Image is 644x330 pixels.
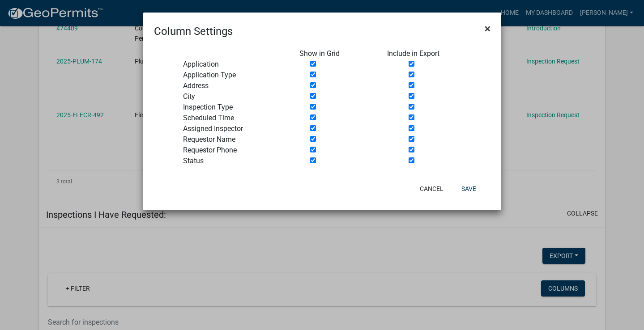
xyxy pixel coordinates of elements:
[478,16,498,41] button: Close
[176,59,293,70] div: Application
[176,113,293,123] div: Scheduled Time
[413,181,451,197] button: Cancel
[176,102,293,113] div: Inspection Type
[485,22,490,35] span: ×
[154,23,233,39] h4: Column Settings
[176,91,293,102] div: City
[176,123,293,134] div: Assigned Inspector
[380,48,468,59] div: Include in Export
[176,156,293,166] div: Status
[176,80,293,91] div: Address
[176,145,293,156] div: Requestor Phone
[454,181,483,197] button: Save
[293,48,380,59] div: Show in Grid
[176,134,293,145] div: Requestor Name
[176,70,293,80] div: Application Type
